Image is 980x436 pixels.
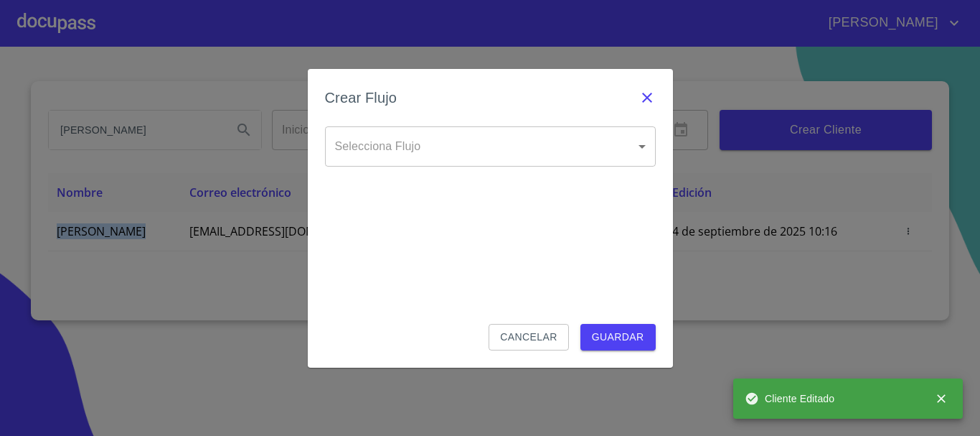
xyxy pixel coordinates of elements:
button: Guardar [580,324,656,351]
button: Cancelar [489,324,568,351]
span: Cliente Editado [745,391,834,406]
button: close [925,383,957,414]
span: Guardar [592,328,644,346]
div: ​ [325,126,656,167]
span: Cancelar [500,328,557,346]
h6: Crear Flujo [325,86,397,109]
